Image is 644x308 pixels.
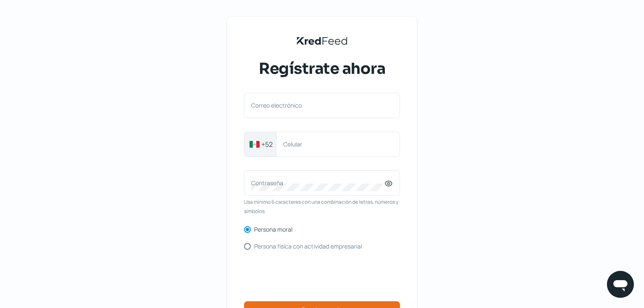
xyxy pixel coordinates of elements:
label: Contraseña [251,179,384,187]
span: Regístrate ahora [259,58,385,79]
span: Usa mínimo 6 caracteres con una combinación de letras, números y símbolos [244,197,400,216]
label: Persona moral [254,227,292,232]
label: Persona física con actividad empresarial [254,243,362,249]
label: Celular [283,140,384,148]
span: +52 [261,139,273,149]
iframe: reCAPTCHA [258,260,386,293]
img: chatIcon [612,276,629,293]
label: Correo electrónico [251,101,384,109]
